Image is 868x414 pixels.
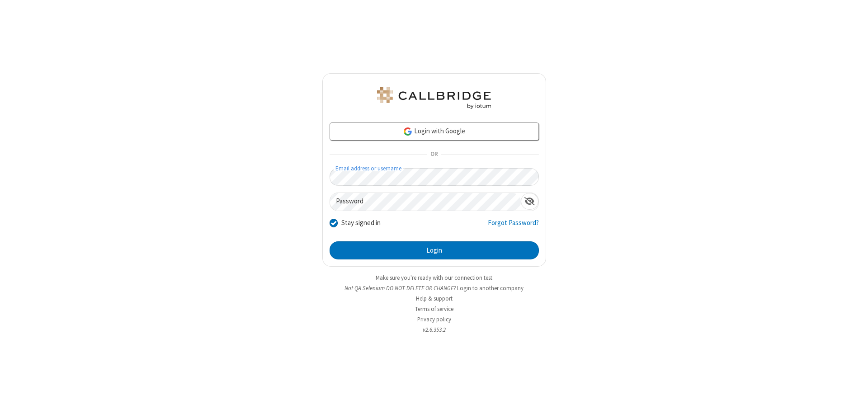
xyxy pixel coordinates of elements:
label: Stay signed in [341,218,381,228]
li: Not QA Selenium DO NOT DELETE OR CHANGE? [322,284,546,292]
img: google-icon.png [403,127,413,136]
img: QA Selenium DO NOT DELETE OR CHANGE [375,87,493,109]
button: Login [330,241,539,259]
a: Make sure you're ready with our connection test [376,274,492,282]
input: Password [330,193,521,211]
span: OR [427,148,441,161]
li: v2.6.353.2 [322,325,546,334]
div: Show password [521,193,538,210]
input: Email address or username [330,168,539,186]
a: Help & support [416,295,453,302]
a: Privacy policy [417,315,451,323]
a: Terms of service [415,305,453,313]
button: Login to another company [457,284,524,292]
a: Forgot Password? [488,218,539,235]
a: Login with Google [330,122,539,141]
